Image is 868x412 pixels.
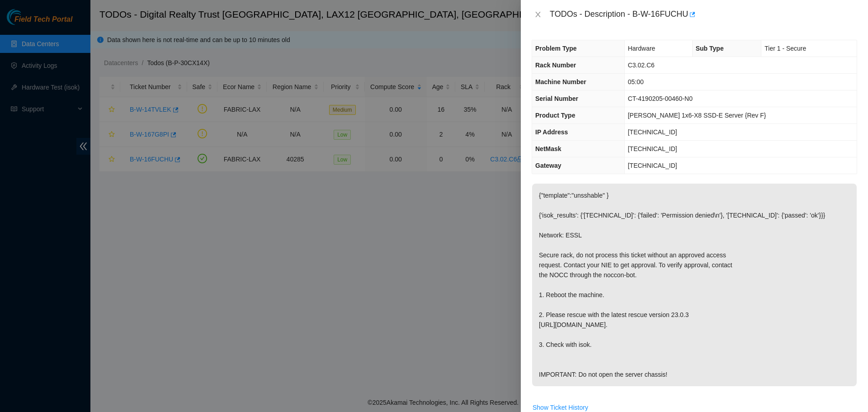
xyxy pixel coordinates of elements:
span: Product Type [535,112,575,119]
span: 05:00 [628,78,644,85]
span: Tier 1 - Secure [764,45,806,52]
button: Close [532,10,544,19]
span: close [534,11,542,18]
span: Problem Type [535,45,577,52]
span: Rack Number [535,62,576,69]
span: NetMask [535,145,561,152]
span: Machine Number [535,78,586,85]
p: {"template":"unsshable" } {'isok_results': {'[TECHNICAL_ID]': {'failed': 'Permission denied\n'}, ... [532,184,857,386]
span: [TECHNICAL_ID] [628,128,677,136]
div: TODOs - Description - B-W-16FUCHU [550,7,857,22]
span: IP Address [535,128,568,136]
span: C3.02.C6 [628,62,655,69]
span: [PERSON_NAME] 1x6-X8 SSD-E Server {Rev F} [628,112,766,119]
span: Serial Number [535,95,578,102]
span: Hardware [628,45,656,52]
span: Sub Type [696,45,724,52]
span: [TECHNICAL_ID] [628,162,677,169]
span: CT-4190205-00460-N0 [628,95,693,102]
span: [TECHNICAL_ID] [628,145,677,152]
span: Gateway [535,162,561,169]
